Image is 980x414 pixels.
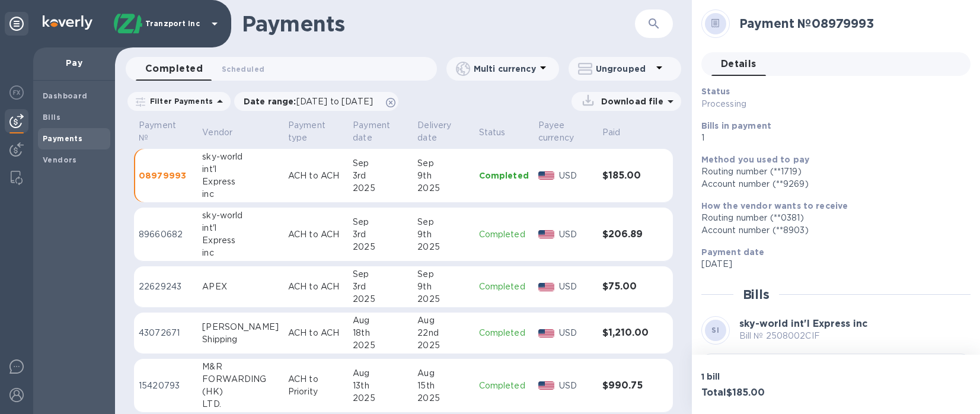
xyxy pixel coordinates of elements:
[353,339,408,352] div: 2025
[288,327,343,339] p: ACH to ACH
[602,229,649,240] h3: $206.89
[417,380,469,392] div: 15th
[538,283,554,291] img: USD
[353,157,408,170] div: Sep
[538,381,554,390] img: USD
[353,392,408,405] div: 2025
[739,16,961,31] h2: Payment № 08979993
[43,155,77,164] b: Vendors
[202,333,279,346] div: Shipping
[202,386,279,398] div: (HK)
[559,281,593,293] p: USD
[202,163,279,176] div: int'l
[353,380,408,392] div: 13th
[353,241,408,253] div: 2025
[202,321,279,333] div: [PERSON_NAME]
[353,216,408,228] div: Sep
[538,119,577,144] p: Payee currency
[417,228,469,241] div: 9th
[701,155,809,164] b: Method you used to pay
[701,201,848,211] b: How the vendor wants to receive
[353,293,408,305] div: 2025
[242,11,635,36] h1: Payments
[234,92,398,111] div: Date range:[DATE] to [DATE]
[353,119,408,144] span: Payment date
[701,165,961,178] div: Routing number (**1719)
[417,392,469,405] div: 2025
[701,258,961,270] p: [DATE]
[288,281,343,293] p: ACH to ACH
[417,216,469,228] div: Sep
[288,373,343,398] p: ACH to Priority
[417,314,469,327] div: Aug
[43,15,92,30] img: Logo
[417,339,469,352] div: 2025
[479,327,529,339] p: Completed
[602,126,636,139] span: Paid
[479,170,529,181] p: Completed
[417,367,469,380] div: Aug
[701,224,961,237] div: Account number (**8903)
[596,63,652,75] p: Ungrouped
[417,293,469,305] div: 2025
[559,380,593,392] p: USD
[711,326,719,335] b: SI
[743,287,770,302] h2: Bills
[353,281,408,293] div: 3rd
[222,63,264,75] span: Scheduled
[739,318,867,329] b: sky-world int'l Express inc
[202,176,279,188] div: Express
[202,209,279,222] div: sky-world
[202,247,279,259] div: inc
[139,119,177,144] p: Payment №
[559,170,593,182] p: USD
[474,63,536,75] p: Multi currency
[139,380,193,392] p: 15420793
[353,119,392,144] p: Payment date
[417,281,469,293] div: 9th
[288,119,343,144] span: Payment type
[739,330,867,342] p: Bill № 2508002CIF
[353,228,408,241] div: 3rd
[417,157,469,170] div: Sep
[701,212,961,224] div: Routing number (**0381)
[5,12,28,36] div: Unpin categories
[139,228,193,241] p: 89660682
[701,387,831,399] h3: Total $185.00
[202,398,279,410] div: LTD.
[202,222,279,234] div: int'l
[602,380,649,391] h3: $990.75
[202,373,279,386] div: FORWARDING
[288,170,343,182] p: ACH to ACH
[602,327,649,339] h3: $1,210.00
[721,56,756,72] span: Details
[701,371,831,383] p: 1 bill
[538,230,554,238] img: USD
[479,228,529,241] p: Completed
[244,95,379,107] p: Date range :
[479,380,529,392] p: Completed
[139,170,193,181] p: 08979993
[538,171,554,180] img: USD
[43,113,60,122] b: Bills
[202,126,232,139] p: Vendor
[559,228,593,241] p: USD
[538,119,593,144] span: Payee currency
[353,268,408,281] div: Sep
[202,188,279,200] div: inc
[417,182,469,195] div: 2025
[353,327,408,339] div: 18th
[139,327,193,339] p: 43072671
[479,126,521,139] span: Status
[353,367,408,380] div: Aug
[538,329,554,337] img: USD
[701,247,765,257] b: Payment date
[139,119,193,144] span: Payment №
[202,234,279,247] div: Express
[417,241,469,253] div: 2025
[417,268,469,281] div: Sep
[602,170,649,181] h3: $185.00
[602,281,649,292] h3: $75.00
[43,57,106,69] p: Pay
[417,327,469,339] div: 22nd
